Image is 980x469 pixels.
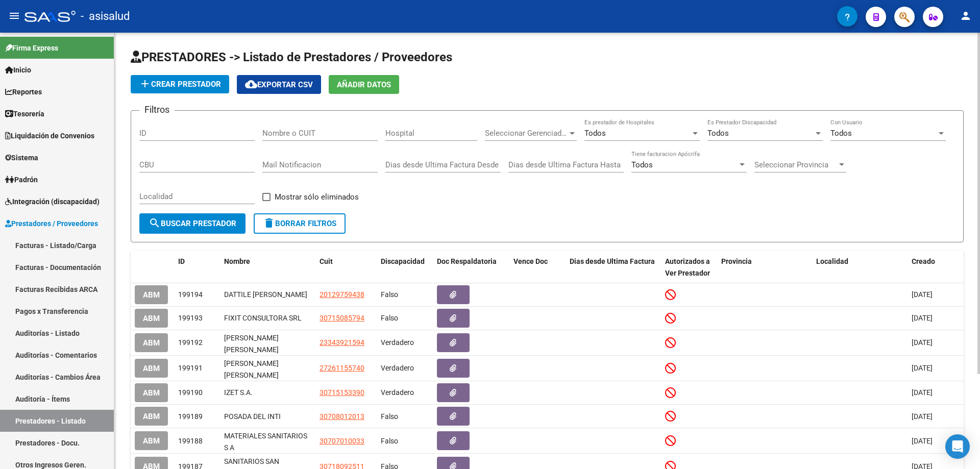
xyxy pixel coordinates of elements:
[5,152,38,163] span: Sistema
[224,411,311,423] div: POSADA DEL INTI
[320,290,364,299] span: 20129759438
[81,5,130,28] span: - asisalud
[143,412,160,421] span: ABM
[584,129,606,138] span: Todos
[5,86,42,97] span: Reportes
[131,75,229,93] button: Crear Prestador
[149,217,161,229] mat-icon: search
[149,219,236,228] span: Buscar Prestador
[485,129,568,138] span: Seleccionar Gerenciador
[381,290,398,299] span: Falso
[135,333,168,352] button: ABM
[224,312,311,324] div: FIXIT CONSULTORA SRL
[135,431,168,450] button: ABM
[437,257,497,265] span: Doc Respaldatoria
[135,383,168,402] button: ABM
[912,388,933,397] span: [DATE]
[178,412,203,421] span: 199189
[143,388,160,398] span: ABM
[143,290,160,300] span: ABM
[224,430,311,452] div: MATERIALES SANITARIOS S A
[135,285,168,304] button: ABM
[5,174,38,185] span: Padrón
[830,129,852,138] span: Todos
[5,196,100,207] span: Integración (discapacidad)
[143,314,160,323] span: ABM
[381,437,398,445] span: Falso
[139,103,175,117] h3: Filtros
[320,364,364,372] span: 27261155740
[908,251,964,284] datatable-header-cell: Creado
[912,314,933,322] span: [DATE]
[912,338,933,347] span: [DATE]
[220,251,315,284] datatable-header-cell: Nombre
[143,338,160,348] span: ABM
[178,364,203,372] span: 199191
[178,388,203,397] span: 199190
[139,213,246,234] button: Buscar Prestador
[315,251,377,284] datatable-header-cell: Cuit
[381,338,414,347] span: Verdadero
[5,42,58,54] span: Firma Express
[912,364,933,372] span: [DATE]
[254,213,346,234] button: Borrar Filtros
[912,257,935,265] span: Creado
[570,257,655,265] span: Dias desde Ultima Factura
[5,130,94,141] span: Liquidación de Convenios
[912,290,933,299] span: [DATE]
[912,412,933,421] span: [DATE]
[224,257,250,265] span: Nombre
[337,80,391,89] span: Añadir Datos
[721,257,752,265] span: Provincia
[224,332,311,354] div: [PERSON_NAME] [PERSON_NAME]
[320,257,333,265] span: Cuit
[433,251,509,284] datatable-header-cell: Doc Respaldatoria
[143,364,160,373] span: ABM
[5,218,98,229] span: Prestadores / Proveedores
[237,75,321,94] button: Exportar CSV
[139,80,221,89] span: Crear Prestador
[665,257,710,277] span: Autorizados a Ver Prestador
[5,108,44,119] span: Tesorería
[178,290,203,299] span: 199194
[717,251,813,284] datatable-header-cell: Provincia
[381,364,414,372] span: Verdadero
[245,78,257,90] mat-icon: cloud_download
[263,217,275,229] mat-icon: delete
[178,437,203,445] span: 199188
[381,388,414,397] span: Verdadero
[139,78,151,90] mat-icon: add
[178,257,185,265] span: ID
[912,437,933,445] span: [DATE]
[275,191,359,203] span: Mostrar sólo eliminados
[8,10,20,22] mat-icon: menu
[135,309,168,328] button: ABM
[174,251,220,284] datatable-header-cell: ID
[224,387,311,399] div: IZET S.A.
[224,358,311,379] div: [PERSON_NAME] [PERSON_NAME]
[816,257,848,265] span: Localidad
[812,251,908,284] datatable-header-cell: Localidad
[960,10,972,22] mat-icon: person
[754,160,837,169] span: Seleccionar Provincia
[320,338,364,347] span: 23343921594
[245,80,313,89] span: Exportar CSV
[509,251,566,284] datatable-header-cell: Vence Doc
[945,434,970,459] div: Open Intercom Messenger
[320,412,364,421] span: 30708012013
[631,160,653,169] span: Todos
[381,412,398,421] span: Falso
[381,314,398,322] span: Falso
[320,314,364,322] span: 30715085794
[178,314,203,322] span: 199193
[135,407,168,426] button: ABM
[178,338,203,347] span: 199192
[381,257,425,265] span: Discapacidad
[320,437,364,445] span: 30707010033
[320,388,364,397] span: 30715153390
[135,359,168,378] button: ABM
[707,129,729,138] span: Todos
[143,436,160,446] span: ABM
[5,64,31,76] span: Inicio
[377,251,433,284] datatable-header-cell: Discapacidad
